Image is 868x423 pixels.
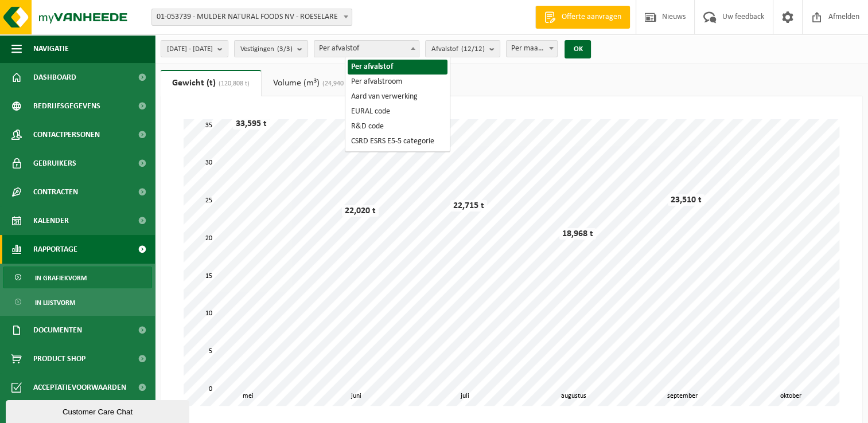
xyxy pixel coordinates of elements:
[461,45,485,53] count: (12/12)
[342,205,379,217] div: 22,020 t
[507,41,558,57] span: Per maand
[216,80,250,87] span: (120,808 t)
[506,40,558,57] span: Per maand
[33,178,78,206] span: Contracten
[151,9,352,26] span: 01-053739 - MULDER NATURAL FOODS NV - ROESELARE
[167,41,213,58] span: [DATE] - [DATE]
[33,344,85,373] span: Product Shop
[3,267,152,288] a: In grafiekvorm
[348,119,447,134] li: R&D code
[161,70,261,96] a: Gewicht (t)
[234,40,308,57] button: Vestigingen(3/3)
[348,89,447,104] li: Aard van verwerking
[33,34,69,63] span: Navigatie
[450,200,487,211] div: 22,715 t
[33,63,76,92] span: Dashboard
[535,6,630,29] a: Offerte aanvragen
[348,75,447,89] li: Per afvalstroom
[33,373,126,402] span: Acceptatievoorwaarden
[3,291,152,313] a: In lijstvorm
[33,206,69,235] span: Kalender
[425,40,500,57] button: Afvalstof(12/12)
[161,40,228,57] button: [DATE] - [DATE]
[33,235,77,264] span: Rapportage
[559,228,596,240] div: 18,968 t
[33,149,76,178] span: Gebruikers
[33,92,100,120] span: Bedrijfsgegevens
[152,9,352,25] span: 01-053739 - MULDER NATURAL FOODS NV - ROESELARE
[33,120,100,149] span: Contactpersonen
[240,41,293,58] span: Vestigingen
[320,80,356,87] span: (24,940 m³)
[35,292,75,314] span: In lijstvorm
[6,398,192,423] iframe: chat widget
[233,118,270,130] div: 33,595 t
[33,316,82,344] span: Documenten
[565,40,591,58] button: OK
[348,60,447,75] li: Per afvalstof
[277,45,293,53] count: (3/3)
[348,134,447,149] li: CSRD ESRS E5-5 categorie
[431,41,485,58] span: Afvalstof
[262,70,367,96] a: Volume (m³)
[314,41,419,57] span: Per afvalstof
[35,267,87,289] span: In grafiekvorm
[668,194,704,206] div: 23,510 t
[314,40,419,57] span: Per afvalstof
[559,11,624,23] span: Offerte aanvragen
[348,104,447,119] li: EURAL code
